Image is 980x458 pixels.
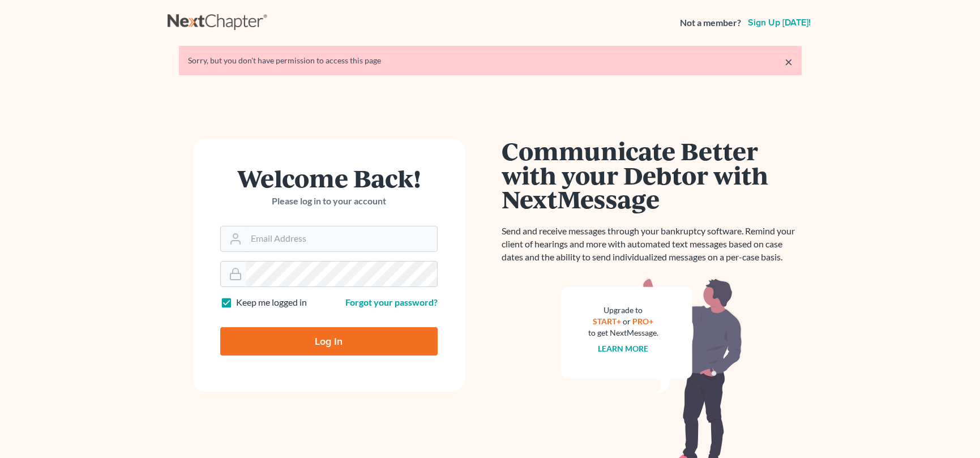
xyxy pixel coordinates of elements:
div: Upgrade to [588,305,658,316]
span: or [623,316,631,326]
input: Email Address [246,226,437,251]
div: Sorry, but you don't have permission to access this page [188,55,793,66]
a: Learn more [598,344,648,353]
p: Send and receive messages through your bankruptcy software. Remind your client of hearings and mo... [502,225,802,264]
h1: Welcome Back! [220,166,438,190]
a: PRO+ [632,316,653,326]
h1: Communicate Better with your Debtor with NextMessage [502,139,802,211]
strong: Not a member? [680,16,741,29]
label: Keep me logged in [236,296,307,309]
a: START+ [593,316,621,326]
input: Log In [220,327,438,356]
a: Sign up [DATE]! [746,18,813,27]
p: Please log in to your account [220,195,438,208]
div: to get NextMessage. [588,327,658,339]
a: Forgot your password? [345,297,438,307]
a: × [785,55,793,69]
